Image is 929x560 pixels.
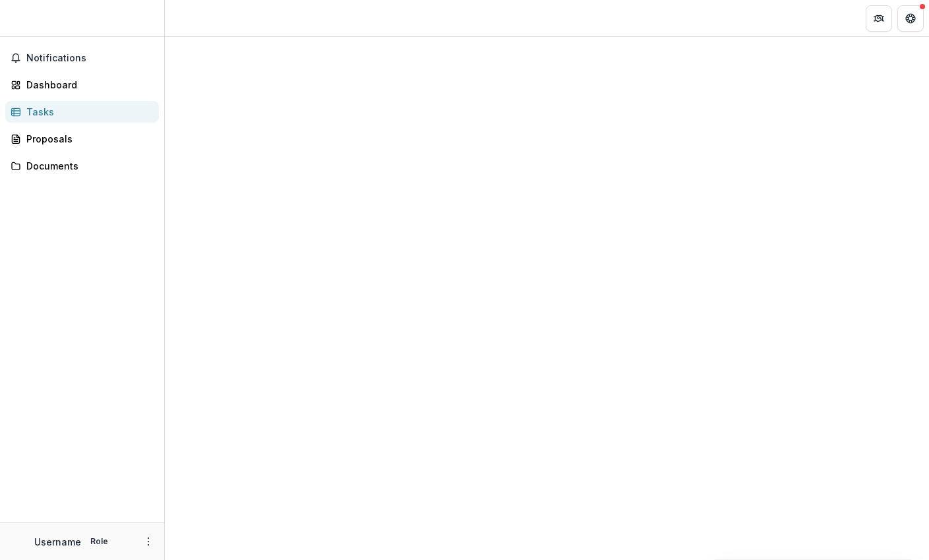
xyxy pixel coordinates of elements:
[897,5,924,32] button: Get Help
[5,47,159,69] button: Notifications
[866,5,892,32] button: Partners
[26,105,148,119] div: Tasks
[26,159,148,173] div: Documents
[26,132,148,146] div: Proposals
[26,53,154,64] span: Notifications
[5,128,159,150] a: Proposals
[5,74,159,96] a: Dashboard
[86,536,112,547] p: Role
[34,535,81,549] p: Username
[140,534,156,549] button: More
[26,78,148,92] div: Dashboard
[5,155,159,177] a: Documents
[5,101,159,123] a: Tasks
